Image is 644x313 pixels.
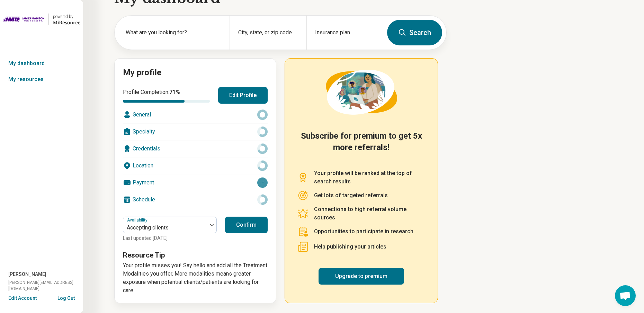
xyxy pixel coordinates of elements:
[314,205,425,222] p: Connections to high referral volume sources
[123,250,268,260] h3: Resource Tip
[123,174,268,191] div: Payment
[314,227,413,236] p: Opportunities to participate in research
[123,235,217,242] p: Last updated: [DATE]
[8,279,83,292] span: [PERSON_NAME][EMAIL_ADDRESS][DOMAIN_NAME]
[169,89,180,95] span: 71 %
[319,268,404,285] a: Upgrade to premium
[3,11,80,28] a: James Madison Universitypowered by
[3,11,44,28] img: James Madison University
[387,20,442,45] button: Search
[225,217,268,233] button: Confirm
[126,28,221,37] label: What are you looking for?
[314,243,386,251] p: Help publishing your articles
[123,123,268,140] div: Specialty
[8,271,46,278] span: [PERSON_NAME]
[615,285,636,306] a: Open chat
[127,218,149,223] label: Availability
[297,130,425,161] h2: Subscribe for premium to get 5x more referrals!
[8,295,37,302] button: Edit Account
[123,157,268,174] div: Location
[314,191,388,200] p: Get lots of targeted referrals
[314,169,425,186] p: Your profile will be ranked at the top of search results
[123,106,268,123] div: General
[123,140,268,157] div: Credentials
[123,88,210,103] div: Profile Completion:
[218,87,268,104] button: Edit Profile
[57,295,75,300] button: Log Out
[123,191,268,208] div: Schedule
[123,261,268,295] p: Your profile misses you! Say hello and add all the Treatment Modalities you offer. More modalitie...
[53,14,80,20] div: powered by
[123,67,268,79] h2: My profile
